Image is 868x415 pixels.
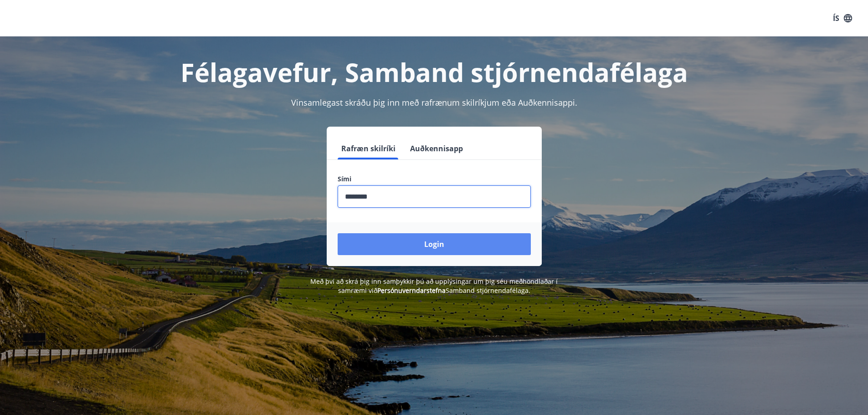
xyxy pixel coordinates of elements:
[338,138,399,159] button: Rafræn skilríki
[310,277,558,295] span: Með því að skrá þig inn samþykkir þú að upplýsingar um þig séu meðhöndlaðar í samræmi við Samband...
[117,55,751,89] h1: Félagavefur, Samband stjórnendafélaga
[338,233,531,255] button: Login
[377,286,446,295] a: Persónuverndarstefna
[406,138,467,159] button: Auðkennisapp
[338,174,531,184] label: Sími
[291,97,577,108] span: Vinsamlegast skráðu þig inn með rafrænum skilríkjum eða Auðkennisappi.
[828,10,857,26] button: ÍS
